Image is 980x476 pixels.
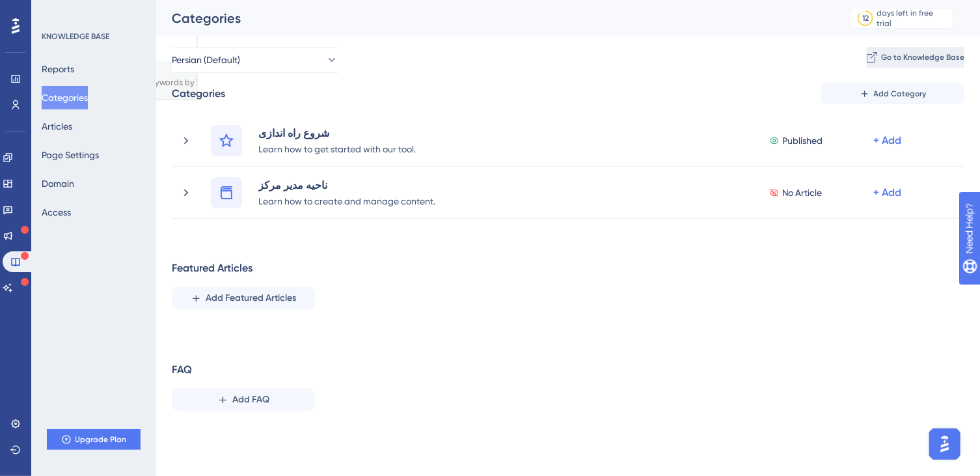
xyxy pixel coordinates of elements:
[258,177,436,193] div: ناحیه مدیر مرکز
[21,21,31,31] img: logo_orange.svg
[172,47,338,73] button: Persian (Default)
[42,172,74,195] button: Domain
[172,9,817,27] div: Categories
[172,362,192,378] div: FAQ
[258,125,416,141] div: شروع راه اندازی
[232,392,269,408] span: Add FAQ
[49,77,116,85] div: Domain Overview
[21,34,31,44] img: website_grey.svg
[75,434,127,445] span: Upgrade Plan
[172,287,315,310] button: Add Featured Articles
[172,260,252,276] div: Featured Articles
[172,52,240,68] span: Persian (Default)
[867,47,964,68] button: Go to Knowledge Base
[172,388,315,412] button: Add FAQ
[35,76,46,86] img: tab_domain_overview_orange.svg
[873,133,901,148] div: + Add
[36,21,64,31] div: v 4.0.25
[34,34,143,44] div: Domain: [DOMAIN_NAME]
[42,31,109,42] div: KNOWLEDGE BASE
[258,141,416,156] div: Learn how to get started with our tool.
[925,425,964,464] iframe: UserGuiding AI Assistant Launcher
[42,115,72,138] button: Articles
[144,77,219,85] div: Keywords by Traffic
[877,8,949,29] div: days left in free trial
[42,57,74,81] button: Reports
[42,86,88,109] button: Categories
[874,89,927,99] span: Add Category
[881,52,964,63] span: Go to Knowledge Base
[42,143,99,167] button: Page Settings
[31,3,81,19] span: Need Help?
[862,13,869,23] div: 12
[42,201,71,224] button: Access
[782,185,822,201] span: No Article
[782,133,823,148] span: Published
[129,76,140,86] img: tab_keywords_by_traffic_grey.svg
[47,429,141,450] button: Upgrade Plan
[873,185,901,201] div: + Add
[206,290,296,306] span: Add Featured Articles
[258,193,436,208] div: Learn how to create and manage content.
[172,86,225,102] div: Categories
[821,83,964,104] button: Add Category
